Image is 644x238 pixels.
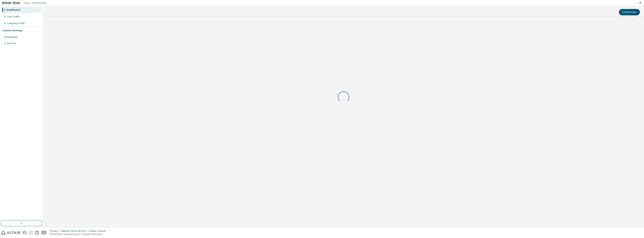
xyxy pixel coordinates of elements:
div: Website Terms of Use [61,230,89,233]
div: Privacy [50,230,61,233]
div: Dashboard [7,8,20,11]
img: linkedin.svg [35,231,39,235]
img: instagram.svg [29,231,33,235]
div: On Prem [7,42,16,45]
img: facebook.svg [23,231,27,235]
div: Cookie Consent [89,230,108,233]
div: License Settings [2,29,22,32]
div: Managed [7,36,17,39]
div: User Profile [7,15,20,18]
img: Altair One [2,1,49,5]
p: © 2025 Altair Engineering, Inc. All Rights Reserved. [50,233,108,236]
img: altair_logo.svg [1,231,20,235]
img: youtube.svg [41,231,47,235]
div: Company Profile [7,22,25,25]
button: Contact Sales [619,9,640,15]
